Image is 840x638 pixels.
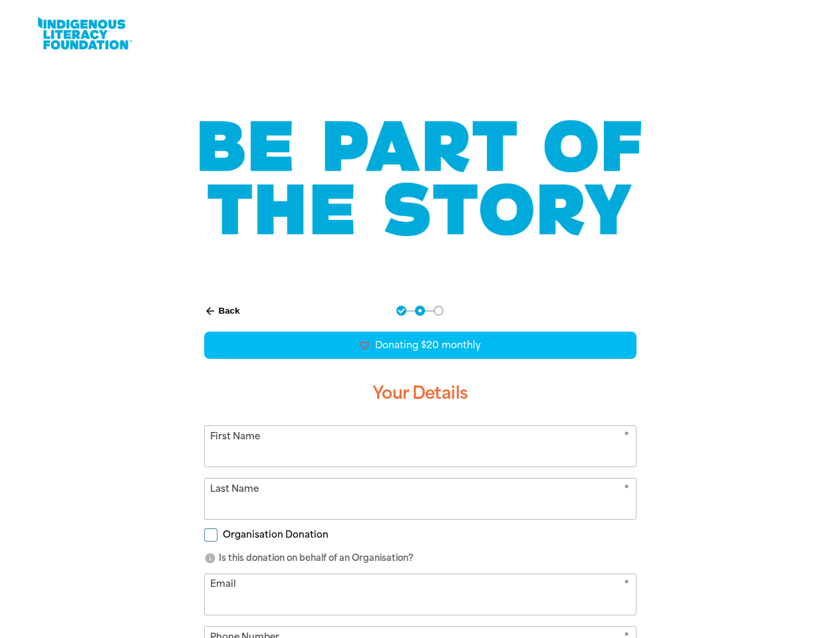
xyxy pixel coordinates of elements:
button: Navigate to step 1 of 3 to enter your donation amount [396,306,406,316]
p: Is this donation on behalf of an Organisation? [204,552,636,565]
button: Navigate to step 3 of 3 to enter your payment details [434,306,444,316]
i: arrow_back [204,305,216,317]
img: Be part of the story [188,94,653,263]
input: Organisation Donation [204,528,217,542]
i: info [204,552,216,564]
div: Donating $20 monthly [204,332,636,359]
span: Organisation Donation [223,528,329,541]
h3: Your Details [204,372,636,415]
button: Navigate to step 2 of 3 to enter your details [415,306,425,316]
button: Back [199,300,245,322]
